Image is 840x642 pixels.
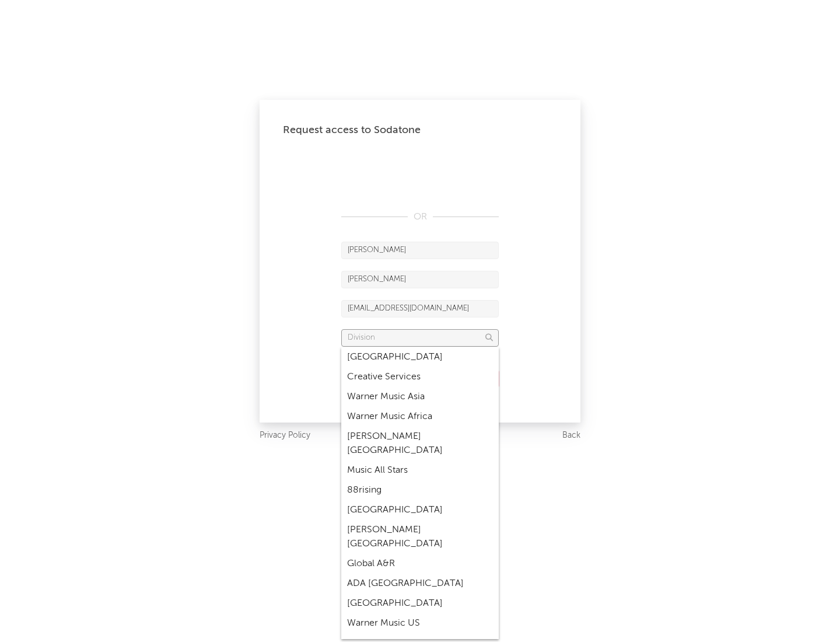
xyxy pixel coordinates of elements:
[341,594,499,613] div: [GEOGRAPHIC_DATA]
[283,123,557,137] div: Request access to Sodatone
[341,613,499,633] div: Warner Music US
[341,427,499,460] div: [PERSON_NAME] [GEOGRAPHIC_DATA]
[341,554,499,574] div: Global A&R
[260,428,310,443] a: Privacy Policy
[341,407,499,427] div: Warner Music Africa
[341,387,499,407] div: Warner Music Asia
[341,329,499,347] input: Division
[341,367,499,387] div: Creative Services
[341,574,499,594] div: ADA [GEOGRAPHIC_DATA]
[341,500,499,520] div: [GEOGRAPHIC_DATA]
[562,428,580,443] a: Back
[341,210,499,224] div: OR
[341,480,499,500] div: 88rising
[341,460,499,480] div: Music All Stars
[341,520,499,554] div: [PERSON_NAME] [GEOGRAPHIC_DATA]
[341,347,499,367] div: [GEOGRAPHIC_DATA]
[341,271,499,288] input: Last Name
[341,242,499,259] input: First Name
[341,300,499,317] input: Email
